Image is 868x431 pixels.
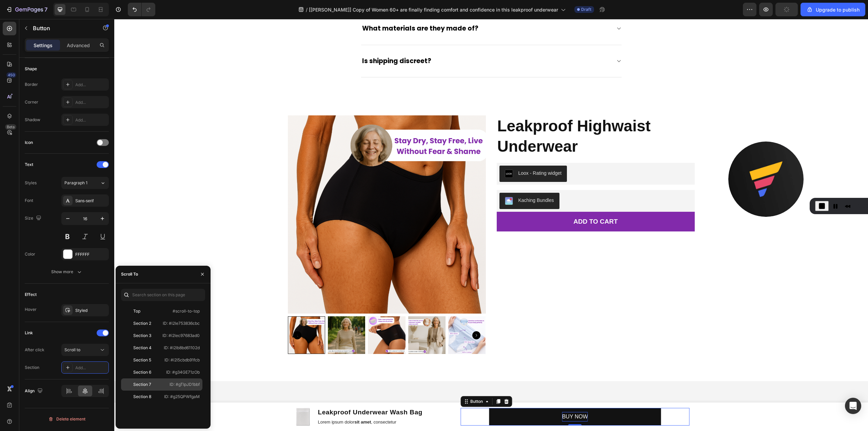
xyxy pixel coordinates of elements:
[25,347,44,353] div: After click
[375,389,547,407] button: <p>BUY NOW</p>
[3,3,51,16] button: 7
[25,139,33,146] div: Icon
[25,364,39,371] div: Section
[25,306,37,313] div: Hover
[309,6,558,13] span: [[PERSON_NAME]] Copy of Women 60+ are finally finding comfort and confidence in this leakproof un...
[25,387,44,396] div: Align
[64,180,87,186] span: Paragraph 1
[25,162,33,168] div: Text
[25,330,33,336] div: Link
[51,268,83,275] div: Show more
[162,333,200,339] p: ID: #i2lec97683ad0
[133,369,151,375] div: Section 6
[133,357,151,363] div: Section 5
[133,345,152,351] div: Section 4
[128,3,155,16] div: Undo/Redo
[67,42,90,49] p: Advanced
[166,369,200,375] p: ID: #g34GE71zOb
[164,394,200,400] p: ID: #g25QPWfgaM
[75,198,107,204] div: Sans-serif
[25,292,37,298] div: Effect
[404,178,440,185] div: Kaching Bundles
[448,393,474,403] p: BUY NOW
[179,312,187,320] button: Carousel Back Arrow
[581,6,591,13] span: Draft
[25,117,40,123] div: Shadow
[3,365,75,381] button: Loox - Reviews widget
[133,394,151,400] div: Section 8
[163,320,200,326] p: ID: #i2le753836cbc
[25,214,43,223] div: Size
[6,72,16,78] div: 450
[25,251,35,257] div: Color
[133,308,140,314] div: Top
[133,381,151,388] div: Section 7
[385,174,445,190] button: Kaching Bundles
[164,357,200,363] p: ID: #i2l5cbdb91fcb
[114,19,868,431] iframe: Design area
[75,365,107,371] div: Add...
[25,180,37,186] div: Styles
[44,5,47,14] p: 7
[25,81,38,88] div: Border
[75,117,107,123] div: Add...
[5,124,16,130] div: Beta
[8,369,16,377] img: loox.png
[25,99,38,105] div: Corner
[203,389,309,398] h1: Leakproof Underwear Wash Bag
[133,320,151,326] div: Section 2
[248,5,364,14] span: What materials are they made of?
[61,344,109,356] button: Scroll to
[448,393,474,403] div: Rich Text Editor. Editing area: main
[164,345,200,351] p: ID: #i2lb8bd61102d
[121,271,138,277] div: Scroll To
[133,333,151,339] div: Section 3
[845,398,861,414] div: Open Intercom Messenger
[25,266,109,278] button: Show more
[25,66,37,72] div: Shape
[358,312,366,320] button: Carousel Next Arrow
[75,307,107,314] div: Styled
[385,147,453,163] button: Loox - Rating widget
[25,198,33,204] div: Font
[22,369,69,376] div: Loox - Reviews widget
[806,6,860,13] div: Upgrade to publish
[306,6,308,13] span: /
[121,289,205,301] input: Search section on this page
[64,347,80,352] span: Scroll to
[801,3,865,16] button: Upgrade to publish
[75,82,107,88] div: Add...
[61,177,109,189] button: Paragraph 1
[48,415,85,423] div: Delete element
[33,24,91,32] p: Button
[173,308,200,314] p: #scroll-to-top
[75,99,107,106] div: Add...
[248,37,317,46] span: Is shipping discreet?
[240,400,257,406] strong: sit amet
[391,178,399,186] img: KachingBundles.png
[459,197,504,208] div: ADD TO CART
[382,96,580,138] h2: Leakproof Highwaist Underwear
[34,42,53,49] p: Settings
[404,151,448,158] div: Loox - Rating widget
[391,151,399,159] img: loox.png
[75,251,107,258] div: FFFFFF
[204,400,309,406] p: Lorem ipsum dolor , consectetur
[382,193,580,212] button: ADD TO CART
[25,414,109,425] button: Delete element
[355,379,370,386] div: Button
[170,381,200,388] p: ID: #gTIpJD1bbf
